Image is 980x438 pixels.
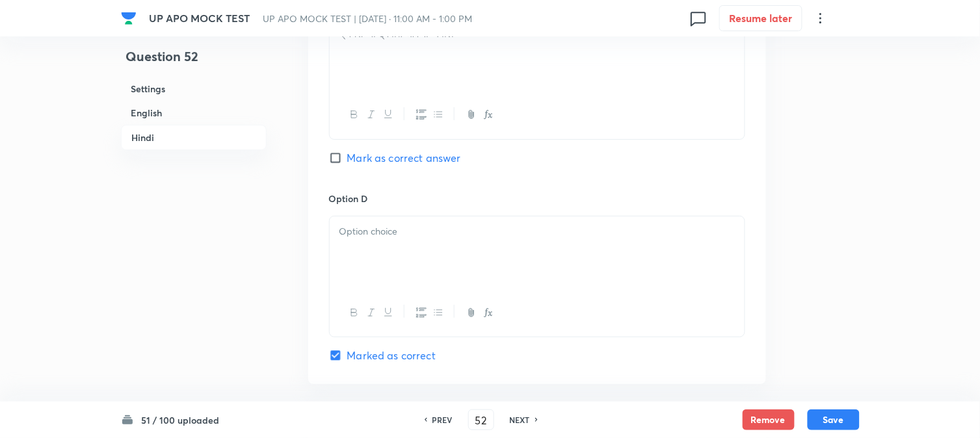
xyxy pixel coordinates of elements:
span: UP APO MOCK TEST | [DATE] · 11:00 AM - 1:00 PM [263,12,472,25]
a: Company Logo [121,10,139,26]
h6: Hindi [121,125,267,150]
span: Mark as correct answer [347,150,461,166]
img: Company Logo [121,10,137,26]
button: Remove [743,409,795,430]
span: Marked as correct [347,348,436,363]
h6: Settings [121,77,267,101]
button: Save [808,409,860,430]
h6: NEXT [510,414,530,426]
h6: 51 / 100 uploaded [142,413,220,427]
button: Resume later [719,5,802,31]
h6: Option D [329,192,745,205]
h6: PREV [432,414,453,426]
h4: Question 52 [121,47,267,77]
h6: English [121,101,267,125]
span: UP APO MOCK TEST [149,11,250,25]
